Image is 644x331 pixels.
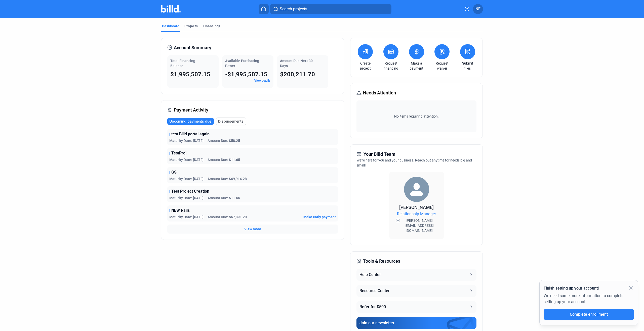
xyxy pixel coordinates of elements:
span: No items requiring attention. [358,114,474,119]
span: Test Project Creation [171,188,209,194]
span: $1,995,507.15 [170,71,210,78]
button: Resource Center [356,285,476,297]
a: Request waiver [433,61,451,71]
span: Maturity Date: [DATE] [169,157,204,162]
span: Relationship Manager [397,211,436,217]
span: Upcoming payments due [169,119,211,124]
button: View more [244,227,261,232]
span: Amount Due: $11.65 [208,157,240,162]
span: Search projects [280,6,307,12]
button: NF [473,4,483,14]
button: Help Center [356,269,476,281]
span: Amount Due: $67,891.20 [208,214,247,219]
mat-icon: close [628,285,634,291]
a: Make a payment [408,61,425,71]
div: We need some more information to complete setting up your account. [544,291,634,309]
span: Total Financing Balance [170,59,195,68]
a: Request financing [382,61,400,71]
span: Available Purchasing Power [225,59,259,68]
span: Tools & Resources [363,258,400,265]
div: Join our newsletter [359,320,394,326]
span: -$1,995,507.15 [225,71,267,78]
a: Submit files [459,61,476,71]
span: Amount Due: $58.25 [208,138,240,143]
span: Payment Activity [174,106,208,114]
span: Disbursements [218,119,244,124]
span: We're here for you and your business. Reach out anytime for needs big and small! [356,158,472,167]
span: NEW Rails [171,207,190,213]
span: $200,211.70 [280,71,315,78]
button: Make early payment [303,214,336,219]
div: Resource Center [359,288,390,294]
span: Your Billd Team [364,151,395,158]
span: GS [171,169,177,175]
span: Maturity Date: [DATE] [169,176,204,181]
div: Financings [203,24,220,29]
span: Amount Due Next 30 Days [280,59,313,68]
div: Dashboard [162,24,179,29]
span: Amount Due: $11.65 [208,195,240,200]
button: Complete enrollment [544,309,634,320]
img: Billd Company Logo [161,5,181,13]
span: Maturity Date: [DATE] [169,138,204,143]
button: Disbursements [216,118,246,125]
span: NF [475,6,480,12]
button: Join our newsletter [356,317,476,329]
button: Upcoming payments due [167,118,214,125]
span: Maturity Date: [DATE] [169,195,204,200]
span: Account Summary [174,44,211,51]
a: View details [254,79,270,82]
button: Search projects [270,4,391,14]
div: Finish setting up your account! [544,285,634,291]
span: Needs Attention [363,89,396,96]
div: Help Center [359,272,381,278]
div: Projects [184,24,198,29]
span: [PERSON_NAME] [399,205,434,210]
span: Amount Due: $69,914.28 [208,176,247,181]
span: test Billd portal again [171,131,210,137]
span: Maturity Date: [DATE] [169,214,204,219]
span: [PERSON_NAME][EMAIL_ADDRESS][DOMAIN_NAME] [401,218,437,233]
span: TestProj [171,150,186,156]
a: Create project [356,61,374,71]
div: Refer for $500 [359,304,386,310]
img: Relationship Manager [404,177,429,202]
span: Complete enrollment [570,312,608,317]
button: Refer for $500 [356,301,476,313]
